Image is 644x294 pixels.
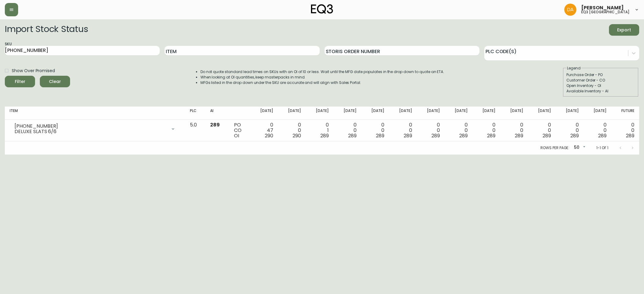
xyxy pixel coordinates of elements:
[283,122,301,139] div: 0 0
[376,132,384,139] span: 289
[361,107,389,120] th: [DATE]
[515,132,523,139] span: 289
[505,122,523,139] div: 0 0
[234,122,245,139] div: PO CO
[5,24,88,36] h2: Import Stock Status
[278,107,306,120] th: [DATE]
[45,78,65,85] span: Clear
[255,122,273,139] div: 0 47
[566,72,635,78] div: Purchase Order - PO
[250,107,278,120] th: [DATE]
[473,107,500,120] th: [DATE]
[422,122,440,139] div: 0 0
[265,132,273,139] span: 290
[596,145,608,151] p: 1-1 of 1
[185,120,206,141] td: 5.0
[394,122,412,139] div: 0 0
[598,132,607,139] span: 289
[487,132,495,139] span: 289
[566,83,635,88] div: Open Inventory - OI
[564,4,576,16] img: dd1a7e8db21a0ac8adbf82b84ca05374
[614,26,634,34] span: Export
[5,76,35,87] button: Filter
[584,107,611,120] th: [DATE]
[581,10,630,14] h5: eq3 [GEOGRAPHIC_DATA]
[200,69,444,75] li: Do not quote standard lead times on SKUs with an OI of 10 or less. Wait until the MFG date popula...
[609,24,639,36] button: Export
[306,107,334,120] th: [DATE]
[210,121,220,128] span: 289
[366,122,384,139] div: 0 0
[561,122,579,139] div: 0 0
[431,132,440,139] span: 289
[588,122,607,139] div: 0 0
[12,68,55,74] span: Show Over Promised
[40,76,70,87] button: Clear
[348,132,357,139] span: 289
[14,129,167,134] div: DELUXE SLATS 6/6
[556,107,584,120] th: [DATE]
[611,107,639,120] th: Future
[334,107,361,120] th: [DATE]
[626,132,634,139] span: 289
[205,107,229,120] th: AI
[320,132,329,139] span: 289
[10,122,180,136] div: [PHONE_NUMBER]DELUXE SLATS 6/6
[234,132,239,139] span: OI
[389,107,417,120] th: [DATE]
[14,123,167,129] div: [PHONE_NUMBER]
[311,4,333,14] img: logo
[566,66,581,71] legend: Legend
[200,80,444,85] li: MFGs listed in the drop down under the SKU are accurate and will align with Sales Portal.
[570,132,579,139] span: 289
[477,122,495,139] div: 0 0
[616,122,634,139] div: 0 0
[572,143,587,153] div: 50
[566,88,635,94] div: Available Inventory - AI
[311,122,329,139] div: 0 1
[581,5,624,10] span: [PERSON_NAME]
[543,132,551,139] span: 289
[417,107,445,120] th: [DATE]
[528,107,556,120] th: [DATE]
[450,122,468,139] div: 0 0
[445,107,473,120] th: [DATE]
[200,75,444,80] li: When looking at OI quantities, keep masterpacks in mind.
[500,107,528,120] th: [DATE]
[293,132,301,139] span: 290
[404,132,412,139] span: 289
[459,132,468,139] span: 289
[5,107,185,120] th: Item
[185,107,206,120] th: PLC
[540,145,569,151] p: Rows per page:
[338,122,357,139] div: 0 0
[533,122,551,139] div: 0 0
[566,78,635,83] div: Customer Order - CO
